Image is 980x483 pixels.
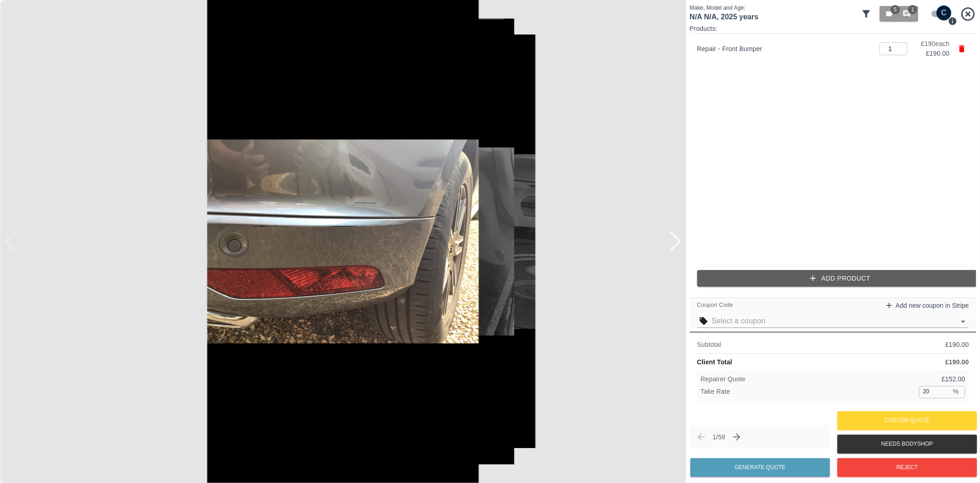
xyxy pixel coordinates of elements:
[729,429,745,445] button: Next claim
[948,17,957,26] svg: Press Q to switch
[837,411,977,430] button: Custom Quote
[697,340,721,350] p: Subtotal
[837,458,977,477] button: Reject
[913,39,950,49] p: £ 190 each
[884,300,969,311] a: Add new coupon in Stripe
[837,435,977,454] button: Needs Bodyshop
[713,432,725,442] p: 1 / 58
[729,429,745,445] span: Next/Skip claim (→ or ↓)
[701,387,730,397] p: Take Rate
[913,49,950,58] p: £ 190.00
[941,374,965,384] p: £ 152.00
[697,357,732,367] p: Client Total
[690,12,857,22] h1: N/A N/A , 2025 years
[908,5,918,14] span: 1
[945,357,969,367] p: £ 190.00
[690,4,857,12] p: Make, Model and Age:
[945,340,969,350] p: £ 190.00
[697,301,733,310] span: Coupon Code
[712,315,955,328] input: Select a coupon
[697,44,874,54] p: Repair - Front Bumper
[693,429,709,445] span: Previous claim (← or ↑)
[701,374,746,384] p: Repairer Quote
[880,6,918,22] button: 51
[690,24,976,33] p: Products:
[953,387,959,397] p: %
[891,5,900,14] span: 5
[957,315,970,328] button: Open
[690,458,830,477] button: Generate Quote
